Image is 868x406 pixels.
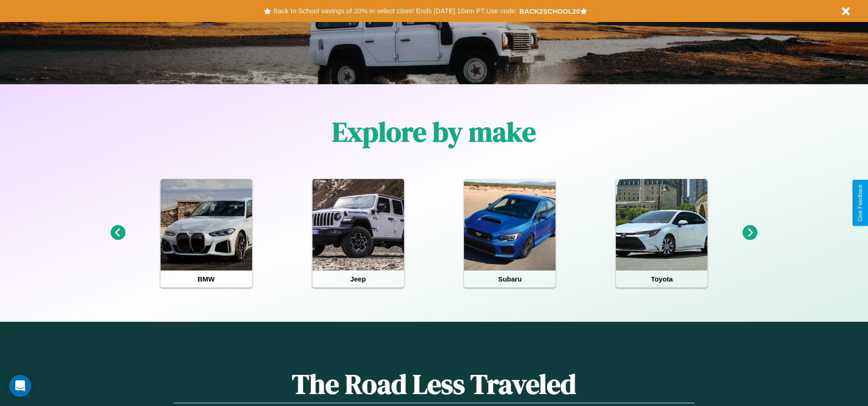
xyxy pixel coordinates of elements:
[332,113,536,151] h1: Explore by make
[616,271,707,287] h4: Toyota
[9,375,31,397] div: Open Intercom Messenger
[313,271,404,287] h4: Jeep
[519,7,580,15] b: BACK2SCHOOL20
[161,271,252,287] h4: BMW
[857,184,863,222] div: Give Feedback
[173,365,694,403] h1: The Road Less Traveled
[464,271,555,287] h4: Subaru
[271,5,519,17] button: Back to School savings of 20% in select cities! Ends [DATE] 10am PT.Use code:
